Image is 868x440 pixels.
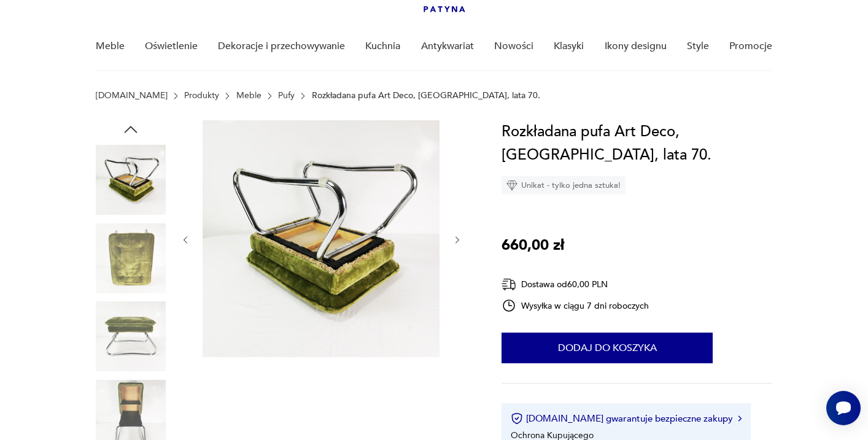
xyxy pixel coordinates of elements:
p: 660,00 zł [502,234,564,257]
div: Unikat - tylko jedna sztuka! [502,176,626,195]
a: Dekoracje i przechowywanie [218,23,345,70]
a: Meble [96,23,125,70]
img: Ikona dostawy [502,277,516,292]
a: Oświetlenie [145,23,198,70]
p: Rozkładana pufa Art Deco, [GEOGRAPHIC_DATA], lata 70. [312,91,540,101]
img: Ikona strzałki w prawo [738,415,742,422]
a: Antykwariat [421,23,474,70]
a: Promocje [729,23,772,70]
a: Produkty [184,91,219,101]
a: Pufy [278,91,295,101]
div: Wysyłka w ciągu 7 dni roboczych [502,298,649,313]
img: Ikona diamentu [506,180,517,191]
a: Klasyki [554,23,584,70]
button: Dodaj do koszyka [502,333,713,363]
img: Ikona certyfikatu [511,412,523,425]
img: Zdjęcie produktu Rozkładana pufa Art Deco, Niemcy, lata 70. [96,301,166,371]
a: Meble [236,91,262,101]
h1: Rozkładana pufa Art Deco, [GEOGRAPHIC_DATA], lata 70. [502,120,772,167]
a: Ikony designu [605,23,667,70]
iframe: Smartsupp widget button [826,391,861,425]
a: Nowości [494,23,533,70]
img: Zdjęcie produktu Rozkładana pufa Art Deco, Niemcy, lata 70. [96,145,166,215]
button: [DOMAIN_NAME] gwarantuje bezpieczne zakupy [511,412,741,425]
a: Kuchnia [365,23,400,70]
img: Zdjęcie produktu Rozkładana pufa Art Deco, Niemcy, lata 70. [96,223,166,293]
a: Style [687,23,709,70]
div: Dostawa od 60,00 PLN [502,277,649,292]
img: Zdjęcie produktu Rozkładana pufa Art Deco, Niemcy, lata 70. [203,120,440,357]
a: [DOMAIN_NAME] [96,91,168,101]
